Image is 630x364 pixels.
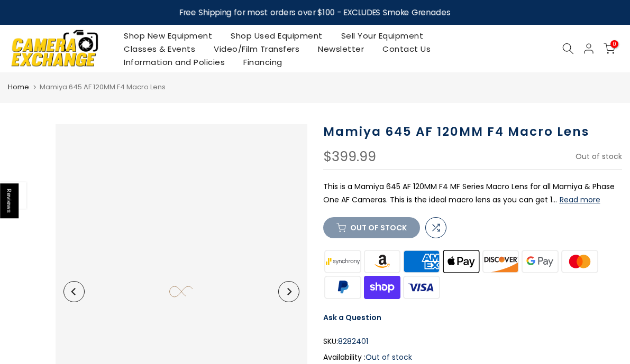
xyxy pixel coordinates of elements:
span: 8282401 [338,335,368,348]
h1: Mamiya 645 AF 120MM F4 Macro Lens [323,124,623,139]
span: Out of stock [576,151,622,162]
img: shopify pay [362,275,402,301]
img: visa [402,275,442,301]
a: Shop Used Equipment [222,29,332,42]
span: Mamiya 645 AF 120MM F4 Macro Lens [40,82,166,92]
a: Financing [234,55,292,69]
a: Newsletter [309,42,373,55]
img: paypal [323,275,363,301]
img: google pay [521,249,560,275]
button: Next [278,281,299,302]
a: Contact Us [373,42,440,55]
a: Home [8,82,29,92]
a: Classes & Events [115,42,205,55]
button: Previous [63,281,85,302]
div: $399.99 [323,150,376,164]
img: synchrony [323,249,363,275]
a: Shop New Equipment [115,29,222,42]
button: Read more [560,195,600,204]
span: 0 [610,40,618,48]
a: Ask a Question [323,312,381,323]
img: american express [402,249,442,275]
span: Out of stock [366,352,412,362]
img: discover [481,249,521,275]
p: This is a Mamiya 645 AF 120MM F4 MF Series Macro Lens for all Mamiya & Phase One AF Cameras. This... [323,180,623,207]
a: Sell Your Equipment [332,29,433,42]
img: amazon payments [362,249,402,275]
strong: Free Shipping for most orders over $100 - EXCLUDES Smoke Grenades [179,7,451,18]
img: apple pay [441,249,481,275]
a: Video/Film Transfers [205,42,309,55]
a: Information and Policies [115,55,234,69]
div: SKU: [323,335,623,348]
img: master [560,249,599,275]
div: Availability : [323,351,623,364]
a: 0 [604,43,615,54]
